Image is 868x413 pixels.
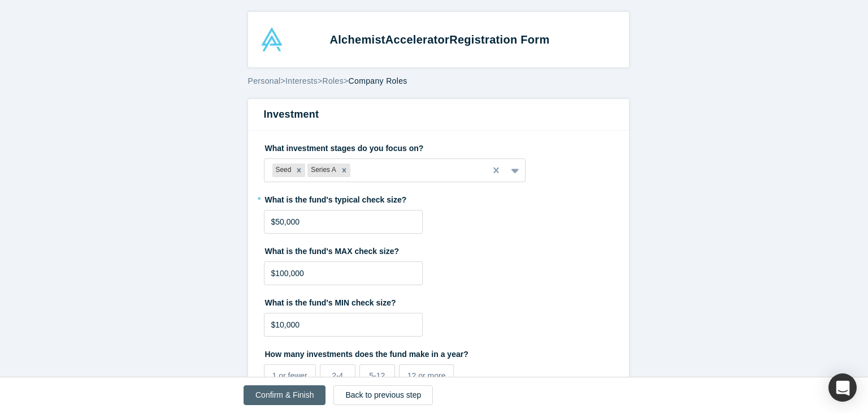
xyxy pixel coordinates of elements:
[349,76,407,85] span: Company Roles
[260,28,284,51] img: Alchemist Accelerator Logo
[264,261,423,285] input: $
[264,242,613,257] label: What is the fund's MAX check size?
[332,371,343,380] span: 2-4
[385,33,449,46] span: Accelerator
[264,313,423,337] input: $
[272,371,307,380] span: 1 or fewer
[264,345,613,360] label: How many investments does the fund make in a year?
[248,76,281,85] span: Personal
[333,385,433,405] button: Back to previous step
[244,385,325,405] button: Confirm & Finish
[285,76,318,85] span: Interests
[264,190,613,206] label: What is the fund's typical check size?
[369,371,385,380] span: 5-12
[293,164,305,177] div: Remove Seed
[264,107,613,122] h3: Investment
[264,293,613,309] label: What is the fund's MIN check size?
[264,210,423,234] input: $
[264,139,613,154] label: What investment stages do you focus on?
[407,371,446,380] span: 12 or more
[322,76,344,85] span: Roles
[248,75,629,87] div: > > >
[330,33,550,46] strong: Alchemist Registration Form
[272,164,293,177] div: Seed
[307,164,337,177] div: Series A
[338,164,350,177] div: Remove Series A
